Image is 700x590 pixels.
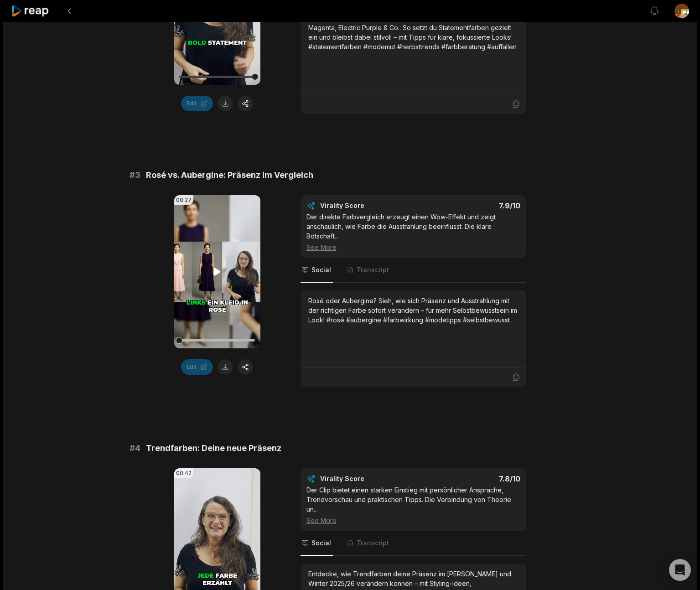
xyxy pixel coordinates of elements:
div: Virality Score [320,474,418,483]
div: Virality Score [320,201,418,210]
span: # 4 [130,442,140,455]
span: Transcript [357,538,389,548]
div: Der Clip bietet einen starken Einstieg mit persönlicher Ansprache, Trendvorschau und praktischen ... [306,485,520,525]
div: Rosé oder Aubergine? Sieh, wie sich Präsenz und Ausstrahlung mit der richtigen Farbe sofort verän... [308,296,519,325]
button: Edit [181,359,213,375]
div: Magenta, Electric Purple & Co.: So setzt du Statementfarben gezielt ein und bleibst dabei stilvol... [308,23,519,52]
div: See More [306,243,520,252]
video: Your browser does not support mp4 format. [174,195,260,348]
div: Der direkte Farbvergleich erzeugt einen Wow-Effekt und zeigt anschaulich, wie Farbe die Ausstrahl... [306,212,520,252]
button: Edit [181,96,213,111]
span: Social [311,265,331,274]
div: See More [306,516,520,525]
div: 7.8 /10 [422,474,520,483]
nav: Tabs [301,531,526,556]
div: Open Intercom Messenger [669,559,691,581]
span: Rosé vs. Aubergine: Präsenz im Vergleich [146,169,313,181]
div: 7.9 /10 [422,201,520,210]
span: Social [311,538,331,548]
span: Trendfarben: Deine neue Präsenz [146,442,281,455]
span: Transcript [357,265,389,274]
span: # 3 [130,169,140,181]
nav: Tabs [301,258,526,283]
